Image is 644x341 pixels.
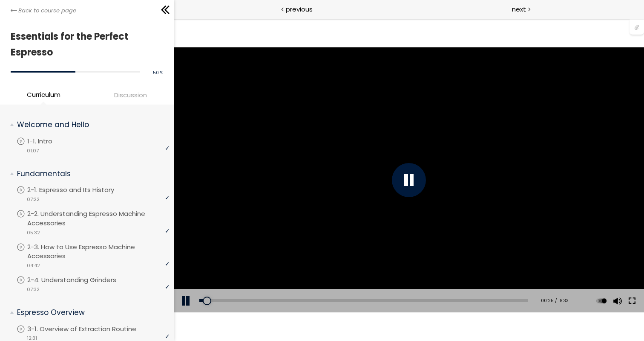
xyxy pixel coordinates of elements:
div: Change playback rate [420,270,435,294]
p: 1-1. Intro [27,137,69,146]
span: 50 % [153,70,163,76]
a: Back to course page [11,6,76,15]
p: Welcome and Hello [17,119,163,130]
span: previous [286,4,313,14]
span: 04:42 [27,262,40,269]
p: Espresso Overview [17,307,163,318]
p: 2-3. How to Use Espresso Machine Accessories [27,242,170,261]
span: Back to course page [18,6,76,15]
span: Curriculum [27,90,60,99]
button: Volume [437,270,449,294]
button: Play back rate [421,270,434,294]
h1: Essentials for the Perfect Espresso [11,29,159,61]
span: next [512,4,526,14]
p: 3-1. Overview of Extraction Routine [27,324,153,334]
span: 07:32 [27,286,40,293]
span: Discussion [114,90,147,100]
div: 00:25 / 18:33 [362,279,395,286]
p: 2-1. Espresso and Its History [27,185,131,195]
p: 2-2. Understanding Espresso Machine Accessories [27,209,170,228]
span: 01:07 [27,147,39,154]
span: 05:32 [27,229,40,236]
p: 2-4. Understanding Grinders [27,275,133,285]
p: Fundamentals [17,169,163,179]
span: 07:22 [27,196,40,203]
